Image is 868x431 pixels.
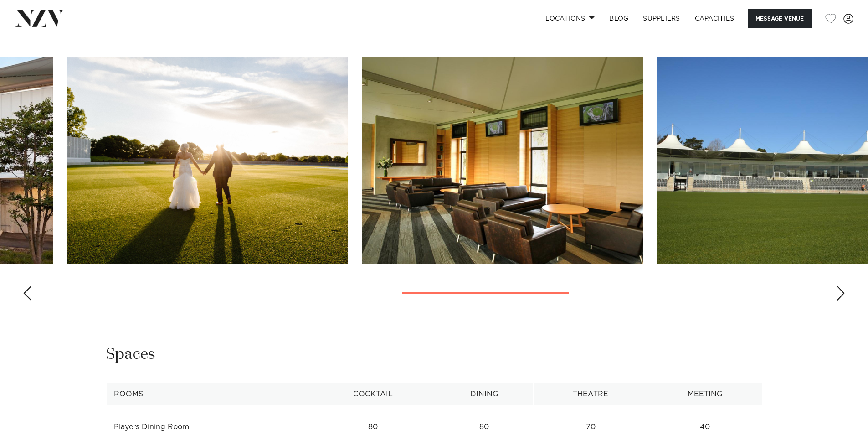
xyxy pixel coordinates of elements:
th: Rooms [106,383,311,405]
button: Message Venue [748,9,812,28]
img: nzv-logo.png [15,10,64,26]
a: BLOG [602,9,636,28]
th: Theatre [533,383,648,405]
h2: Spaces [106,344,155,365]
th: Meeting [648,383,762,405]
swiper-slide: 6 / 11 [67,57,348,264]
swiper-slide: 7 / 11 [362,57,643,264]
a: Capacities [688,9,742,28]
a: Locations [538,9,602,28]
th: Cocktail [311,383,435,405]
a: SUPPLIERS [636,9,687,28]
th: Dining [435,383,534,405]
